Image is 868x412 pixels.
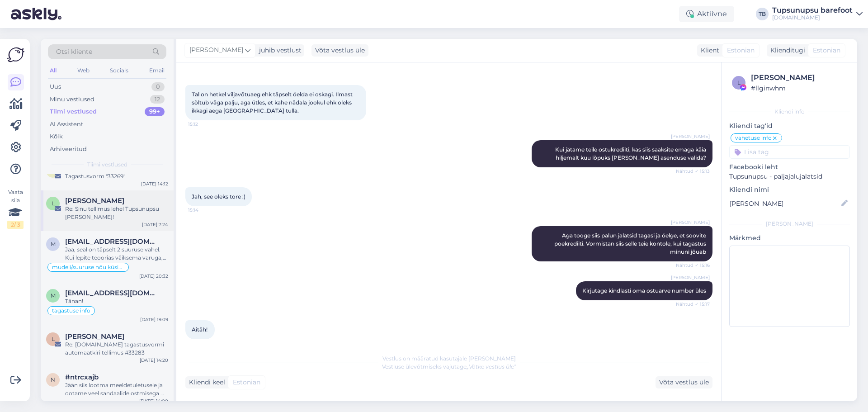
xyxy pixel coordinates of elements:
div: [DATE] 19:09 [140,316,168,323]
span: maarjaliis.liit@gmail.com [65,289,159,297]
div: Vaata siia [7,188,24,229]
div: Jään siis lootma meeldetuletusele ja ootame veel sandaalide ostmisega 🙂 aitäh! [65,381,168,398]
div: Email [147,65,166,76]
div: Uus [50,82,61,91]
span: 15:14 [188,207,222,213]
div: Arhiveeritud [50,145,87,154]
input: Lisa tag [729,145,850,159]
span: L [52,200,55,207]
span: n [51,376,55,383]
span: Nähtud ✓ 15:13 [676,168,710,175]
div: Kliendi keel [185,378,225,387]
span: Lilli-Jana Valma [65,332,124,341]
span: L [52,336,55,342]
span: Aitäh! [192,326,208,333]
span: m [51,292,56,299]
span: Aga tooge siis palun jalatsid tagasi ja öelge, et soovite poekrediiti. Vormistan siis selle teie ... [554,232,708,255]
span: Estonian [233,378,260,387]
div: Tagastusvorm "33269" [65,172,168,180]
div: [DATE] 20:32 [139,273,168,279]
span: [PERSON_NAME] [189,45,243,55]
div: All [48,65,58,76]
span: Vestlus on määratud kasutajale [PERSON_NAME] [382,355,516,362]
p: Tupsunupsu - paljajalujalatsid [729,172,850,181]
span: mudeli/suuruse nõu küsimine [52,265,124,270]
div: Klienditugi [767,46,805,55]
span: 15:20 [188,340,222,346]
div: Jaa, seal on täpselt 2 suuruse vahel. Kui lepite teoorias väiksema varuga, soovitan proovida 23 s... [65,246,168,262]
div: Kliendi info [729,108,850,116]
span: 15:12 [188,121,222,128]
div: 0 [151,82,165,91]
div: # llginwhm [751,83,847,93]
div: Aktiivne [679,6,734,22]
p: Kliendi tag'id [729,121,850,131]
span: Otsi kliente [56,47,92,57]
span: Tiimi vestlused [87,161,127,169]
span: Kirjutage kindlasti oma ostuarve number üles [582,287,706,294]
div: Tiimi vestlused [50,107,97,116]
div: Re: Sinu tellimus lehel Tupsunupsu [PERSON_NAME]! [65,205,168,221]
div: TB [756,8,769,20]
span: marialeier@gmail.com [65,237,159,246]
span: vahetuse info [735,135,772,141]
div: Klient [697,46,719,55]
div: Võta vestlus üle [311,44,368,57]
span: Vestluse ülevõtmiseks vajutage [382,363,516,370]
div: [DATE] 7:24 [142,221,168,228]
i: „Võtke vestlus üle” [467,363,516,370]
span: Estonian [727,46,755,55]
span: Kui jätame teile ostukrediiti, kas siis saaksite emaga käia hiljemalt kuu lõpuks [PERSON_NAME] as... [555,146,708,161]
span: Estonian [813,46,840,55]
div: [PERSON_NAME] [751,72,847,83]
div: Tänan! [65,297,168,305]
img: Askly Logo [7,46,24,63]
div: 99+ [145,107,165,116]
span: [PERSON_NAME] [671,219,710,226]
span: Jah, see oleks tore :) [192,193,245,200]
div: 2 / 3 [7,221,24,229]
p: Kliendi nimi [729,185,850,194]
div: Kõik [50,132,63,141]
span: #ntrcxajb [65,373,99,381]
div: juhib vestlust [255,46,302,55]
div: Web [75,65,91,76]
div: Tupsunupsu barefoot [772,7,853,14]
span: Tal on hetkel viljavõtuaeg ehk täpselt öelda ei oskagi. Ilmast sõltub väga palju, aga ütles, et k... [192,91,354,114]
span: [PERSON_NAME] [671,133,710,140]
div: [DOMAIN_NAME] [772,14,853,21]
div: Socials [108,65,130,76]
div: Minu vestlused [50,95,94,104]
a: Tupsunupsu barefoot[DOMAIN_NAME] [772,7,863,21]
span: Ljubov Burtseva [65,197,124,205]
span: tagastuse info [52,308,90,313]
span: m [51,241,56,247]
div: Re: [DOMAIN_NAME] tagastusvormi automaatkiri tellimus #33283 [65,341,168,357]
div: Võta vestlus üle [656,376,712,388]
div: [PERSON_NAME] [729,220,850,228]
div: [DATE] 14:12 [141,180,168,187]
div: 12 [150,95,165,104]
p: Märkmed [729,233,850,243]
span: Nähtud ✓ 15:16 [676,262,710,269]
div: [DATE] 14:00 [139,398,168,404]
span: [PERSON_NAME] [671,274,710,281]
div: [DATE] 14:20 [140,357,168,364]
span: l [737,79,741,86]
div: AI Assistent [50,120,83,129]
input: Lisa nimi [730,199,840,208]
span: Nähtud ✓ 15:17 [676,301,710,308]
p: Facebooki leht [729,162,850,172]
